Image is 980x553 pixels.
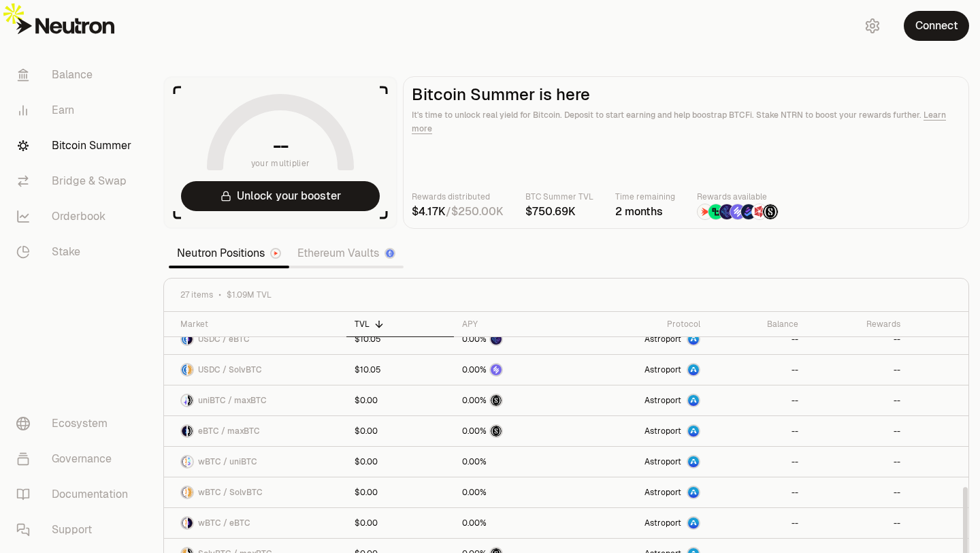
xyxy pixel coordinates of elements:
[188,426,193,437] img: maxBTC Logo
[806,477,909,507] a: --
[581,355,708,385] a: Astroport
[346,355,454,385] a: $10.05
[355,426,378,437] div: $0.00
[346,477,454,507] a: $0.00
[462,424,572,438] button: Structured Points
[717,319,798,330] div: Balance
[491,426,502,437] img: Structured Points
[462,363,572,377] button: Solv Points
[615,204,675,220] div: 2 months
[708,508,806,538] a: --
[708,355,806,385] a: --
[581,324,708,354] a: Astroport
[708,204,723,219] img: Lombard Lux
[741,204,756,219] img: Bedrock Diamonds
[719,204,734,219] img: EtherFi Points
[181,181,380,211] button: Unlock your booster
[806,416,909,446] a: --
[182,487,186,498] img: wBTC Logo
[182,395,186,406] img: uniBTC Logo
[164,324,346,354] a: USDC LogoeBTC LogoUSDC / eBTC
[355,487,378,498] div: $0.00
[346,416,454,446] a: $0.00
[644,334,681,345] span: Astroport
[164,447,346,477] a: wBTC LogouniBTC LogowBTC / uniBTC
[806,324,909,354] a: --
[355,364,381,375] div: $10.05
[644,456,681,467] span: Astroport
[164,508,346,538] a: wBTC LogoeBTC LogowBTC / eBTC
[806,447,909,477] a: --
[589,319,700,330] div: Protocol
[581,416,708,446] a: Astroport
[644,364,681,375] span: Astroport
[454,385,581,415] a: Structured Points
[164,477,346,507] a: wBTC LogoSolvBTC LogowBTC / SolvBTC
[491,334,502,345] img: EtherFi Points
[708,477,806,507] a: --
[708,385,806,415] a: --
[188,334,193,345] img: eBTC Logo
[462,394,572,407] button: Structured Points
[198,456,257,467] span: wBTC / uniBTC
[355,518,378,528] div: $0.00
[198,518,250,528] span: wBTC / eBTC
[355,319,446,330] div: TVL
[730,204,745,219] img: Solv Points
[644,518,681,528] span: Astroport
[763,204,778,219] img: Structured Points
[198,364,262,375] span: USDC / SolvBTC
[491,364,502,375] img: Solv Points
[164,355,346,385] a: USDC LogoSolvBTC LogoUSDC / SolvBTC
[198,487,263,498] span: wBTC / SolvBTC
[198,395,267,406] span: uniBTC / maxBTC
[644,426,681,437] span: Astroport
[5,234,147,270] a: Stake
[491,395,502,406] img: Structured Points
[752,204,767,219] img: Mars Fragments
[346,385,454,415] a: $0.00
[697,190,779,204] p: Rewards available
[5,163,147,199] a: Bridge & Swap
[412,108,960,136] p: It's time to unlock real yield for Bitcoin. Deposit to start earning and help boostrap BTCFi. Sta...
[346,508,454,538] a: $0.00
[644,395,681,406] span: Astroport
[188,487,193,498] img: SolvBTC Logo
[5,57,147,93] a: Balance
[272,249,280,257] img: Neutron Logo
[273,135,289,157] h1: --
[182,426,186,437] img: eBTC Logo
[289,240,404,267] a: Ethereum Vaults
[412,85,960,104] h2: Bitcoin Summer is here
[164,385,346,415] a: uniBTC LogomaxBTC LogouniBTC / maxBTC
[525,190,593,204] p: BTC Summer TVL
[698,204,713,219] img: NTRN
[198,426,260,437] span: eBTC / maxBTC
[581,385,708,415] a: Astroport
[188,395,193,406] img: maxBTC Logo
[180,289,213,300] span: 27 items
[182,364,186,375] img: USDC Logo
[355,395,378,406] div: $0.00
[454,355,581,385] a: Solv Points
[581,508,708,538] a: Astroport
[182,518,186,528] img: wBTC Logo
[188,456,193,467] img: uniBTC Logo
[815,319,900,330] div: Rewards
[904,11,969,41] button: Connect
[169,240,289,267] a: Neutron Positions
[708,416,806,446] a: --
[412,204,504,220] div: /
[346,447,454,477] a: $0.00
[5,93,147,128] a: Earn
[708,324,806,354] a: --
[412,190,504,204] p: Rewards distributed
[581,477,708,507] a: Astroport
[454,416,581,446] a: Structured Points
[164,416,346,446] a: eBTC LogomaxBTC LogoeBTC / maxBTC
[708,447,806,477] a: --
[386,249,394,257] img: Ethereum Logo
[182,334,186,345] img: USDC Logo
[5,441,147,477] a: Governance
[5,199,147,234] a: Orderbook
